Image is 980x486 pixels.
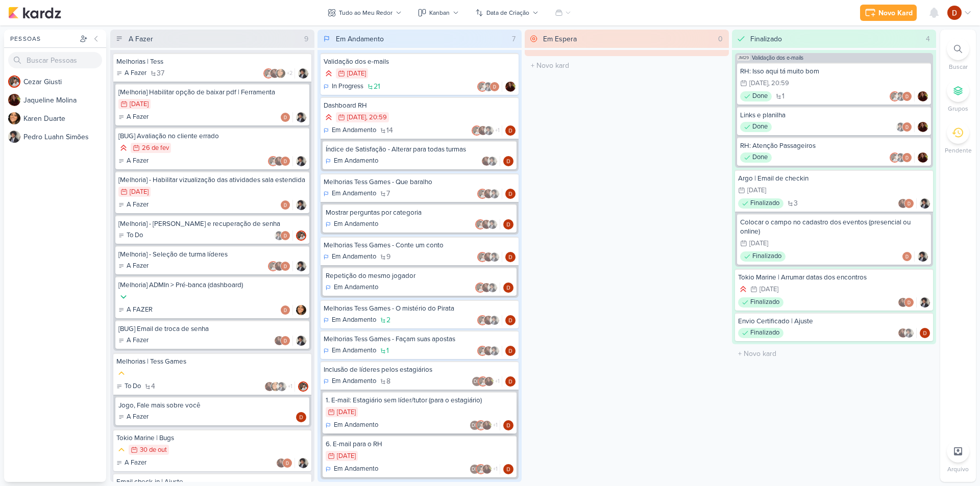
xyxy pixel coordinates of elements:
img: Karen Duarte [8,112,20,124]
img: Pedro Luahn Simões [489,346,500,356]
img: Cezar Giusti [477,346,487,356]
div: J a q u e l i n e M o l i n a [23,95,106,106]
div: Responsável: Pedro Luahn Simões [918,251,928,262]
div: Responsável: Davi Elias Teixeira [505,125,516,136]
p: Pendente [945,146,972,155]
div: Novo Kard [878,8,913,18]
p: Em Andamento [332,315,376,325]
img: Cezar Giusti [478,376,488,387]
img: Cezar Giusti [477,252,487,262]
div: Responsável: Davi Elias Teixeira [503,420,513,430]
div: A Fazer [118,412,149,422]
img: Davi Elias Teixeira [503,219,513,229]
img: Davi Elias Teixeira [280,261,290,271]
p: DL [474,379,480,385]
div: A Fazer [118,156,149,166]
div: Colaboradores: Pedro Luahn Simões, Davi Elias Teixeira [274,231,293,241]
div: Melhorias | Tess Games [116,357,308,366]
p: Finalizado [750,297,779,308]
div: Melhorias Tess Games - Que baralho [324,177,516,187]
img: Davi Elias Teixeira [280,336,290,346]
p: Em Andamento [332,346,376,356]
div: Colaboradores: Davi Elias Teixeira [902,251,915,262]
div: Colaboradores: Danilo Leite, Cezar Giusti, Jaqueline Molina, Pedro Luahn Simões [470,420,500,430]
div: [Melhoria] Habilitar opção de baixar pdf | Ferramenta [118,88,306,97]
div: 26 de fev [142,145,169,151]
p: Em Andamento [334,219,378,229]
div: A Fazer [118,112,149,122]
img: Davi Elias Teixeira [280,156,290,166]
img: Cezar Giusti [8,75,20,88]
div: Responsável: Pedro Luahn Simões [296,200,306,210]
div: Responsável: Karen Duarte [296,305,306,315]
img: Jaqueline Molina [481,219,492,229]
div: Danilo Leite [470,420,480,430]
div: [DATE] [747,187,766,194]
div: Responsável: Jaqueline Molina [918,152,928,163]
div: Responsável: Davi Elias Teixeira [503,219,513,229]
img: Cezar Giusti [475,283,485,293]
div: [Melhoria] - Seleção de turma líderes [118,250,306,259]
img: Pedro Luahn Simões [896,152,906,163]
div: Responsável: Jaqueline Molina [505,82,516,92]
span: 8 [386,378,390,385]
div: Responsável: Davi Elias Teixeira [505,189,516,199]
img: Davi Elias Teixeira [505,252,516,262]
img: Jaqueline Molina [481,283,492,293]
div: Colaboradores: Cezar Giusti, Jaqueline Molina, Pedro Luahn Simões [477,346,502,356]
img: Davi Elias Teixeira [902,122,912,132]
span: 2 [386,317,390,324]
p: A Fazer [127,200,149,210]
img: Davi Elias Teixeira [505,315,516,325]
p: A Fazer [127,156,149,166]
img: Pedro Luahn Simões [277,381,287,392]
img: Pedro Luahn Simões [904,328,914,338]
div: Prioridade Média [116,368,127,378]
span: 3 [794,200,798,207]
img: Pedro Luahn Simões [487,219,498,229]
div: Validação dos e-mails [324,57,516,66]
p: Finalizado [750,198,779,209]
div: To Do [116,381,141,392]
p: Em Andamento [332,125,376,136]
div: Prioridade Alta [324,68,334,79]
img: Davi Elias Teixeira [505,346,516,356]
div: [DATE] [130,189,149,195]
img: Davi Elias Teixeira [503,283,513,293]
div: [DATE] [759,286,778,293]
div: [DATE] [337,409,356,416]
div: Responsável: Davi Elias Teixeira [920,328,930,338]
div: Responsável: Pedro Luahn Simões [920,297,930,308]
input: Buscar Pessoas [8,52,102,68]
div: Repetição do mesmo jogador [326,271,513,280]
p: Em Andamento [334,420,378,430]
div: Colaboradores: Cezar Giusti, Jaqueline Molina, Davi Elias Teixeira [268,156,293,166]
span: Validação dos e-mails [752,55,803,61]
div: 1. E-mail: Estagiário sem líder/tutor (para o estagiário) [326,396,513,405]
img: Jaqueline Molina [274,261,284,271]
img: Cezar Giusti [268,156,278,166]
img: Pedro Luahn Simões [918,251,928,262]
div: Em Andamento [326,156,378,166]
img: Pedro Luahn Simões [487,156,498,166]
img: Davi Elias Teixeira [280,305,290,315]
div: Em Andamento [324,189,376,199]
img: Pedro Luahn Simões [274,231,284,241]
div: Em Espera [543,34,577,44]
img: Pedro Luahn Simões [896,122,906,132]
img: Cezar Giusti [477,315,487,325]
img: Pedro Luahn Simões [296,112,306,122]
span: 37 [157,70,164,77]
div: Finalizado [740,251,786,262]
img: Davi Elias Teixeira [503,156,513,166]
img: Pedro Luahn Simões [920,198,930,209]
div: Mostrar perguntas por categoria [326,208,513,217]
div: Em Andamento [326,420,378,430]
p: A Fazer [127,261,149,271]
div: [DATE] [749,80,768,87]
img: Cezar Giusti [298,381,308,392]
div: Responsável: Jaqueline Molina [918,122,928,132]
img: Pedro Luahn Simões [489,252,500,262]
div: Colaboradores: Jaqueline Molina, Davi Elias Teixeira [898,198,917,209]
div: Colaboradores: Davi Elias Teixeira [280,112,293,122]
